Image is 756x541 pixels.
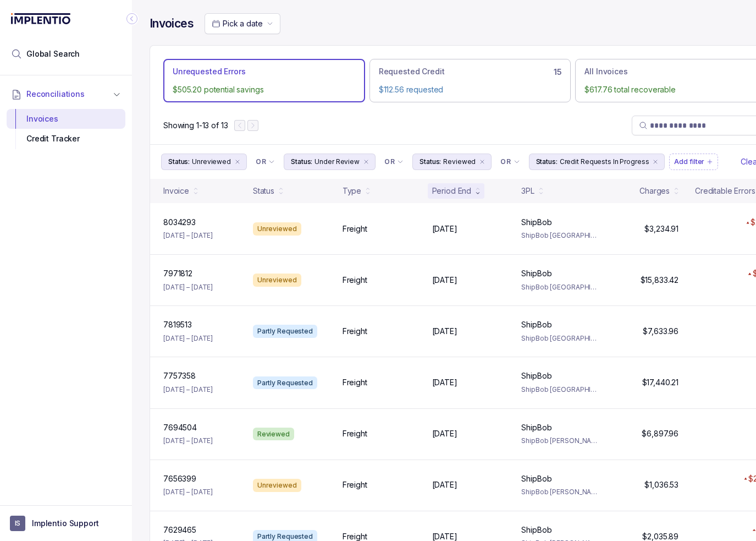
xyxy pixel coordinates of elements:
p: Freight [343,479,367,490]
button: Filter Chip Under Review [284,154,376,170]
p: [DATE] – [DATE] [163,230,213,241]
p: All Invoices [584,66,627,77]
button: Reconciliations [7,82,125,106]
p: 7971812 [163,268,192,279]
button: Filter Chip Reviewed [412,154,492,170]
p: Status: [291,156,312,167]
div: Unreviewed [253,274,301,287]
h6: 15 [554,68,561,76]
p: 7629465 [163,524,196,535]
p: $505.20 potential savings [173,84,356,95]
button: Filter Chip Add filter [669,154,718,170]
img: red pointer upwards [744,477,747,480]
p: [DATE] [432,275,457,286]
p: 7757358 [163,370,196,381]
span: User initials [10,516,25,531]
p: [DATE] – [DATE] [163,282,213,293]
p: Requested Credit [379,66,445,77]
div: remove content [651,157,660,166]
p: [DATE] [432,377,457,388]
span: Reconciliations [26,89,85,100]
div: Reconciliations [7,107,125,151]
p: Status: [168,156,190,167]
p: Freight [343,223,367,234]
p: $7,633.96 [643,326,678,337]
button: Filter Chip Connector undefined [380,154,408,170]
p: ShipBob [521,268,551,279]
p: $6,897.96 [642,428,678,439]
p: ShipBob [521,422,551,433]
li: Filter Chip Connector undefined [384,157,404,166]
li: Filter Chip Connector undefined [500,157,520,166]
span: Pick a date [223,19,262,28]
p: [DATE] [432,223,457,234]
span: Global Search [26,48,80,59]
p: OR [256,157,266,166]
p: ShipBob [521,217,551,228]
p: Add filter [674,156,704,167]
div: Period End [432,185,472,196]
p: $3,234.91 [644,223,678,234]
p: ShipBob [GEOGRAPHIC_DATA][PERSON_NAME] [521,333,598,344]
p: Freight [343,377,367,388]
p: Credit Requests In Progress [560,156,649,167]
p: $15,833.42 [641,275,679,286]
li: Filter Chip Connector undefined [256,157,275,166]
p: 7694504 [163,422,197,433]
div: Partly Requested [253,325,317,338]
button: Filter Chip Unreviewed [161,154,247,170]
div: Status [253,185,274,196]
p: 8034293 [163,217,196,228]
h4: Invoices [150,16,194,31]
div: Type [343,185,361,196]
p: ShipBob [GEOGRAPHIC_DATA][PERSON_NAME] [521,384,598,395]
div: Credit Tracker [15,129,117,149]
p: [DATE] [432,428,457,439]
p: $17,440.21 [642,377,679,388]
div: Remaining page entries [163,120,228,131]
p: ShipBob [GEOGRAPHIC_DATA][PERSON_NAME] [521,282,598,293]
p: $1,036.53 [644,479,678,490]
div: remove content [478,157,487,166]
img: red pointer upwards [746,221,749,224]
div: remove content [362,157,371,166]
p: Freight [343,275,367,286]
p: Freight [343,428,367,439]
div: remove content [233,157,242,166]
button: Filter Chip Connector undefined [496,154,524,170]
p: Status: [420,156,441,167]
img: red pointer upwards [748,272,751,275]
p: ShipBob [PERSON_NAME][GEOGRAPHIC_DATA], ShipBob [GEOGRAPHIC_DATA][PERSON_NAME] [521,435,598,446]
p: Implentio Support [32,518,99,529]
p: [DATE] [432,479,457,490]
p: 7656399 [163,473,196,484]
p: Showing 1-13 of 13 [163,120,228,131]
p: OR [500,157,511,166]
div: Partly Requested [253,376,317,390]
img: red pointer upwards [752,529,755,532]
p: ShipBob [GEOGRAPHIC_DATA][PERSON_NAME] [521,230,598,241]
p: $112.56 requested [379,84,562,95]
div: Charges [639,185,670,196]
ul: Filter Group [161,154,738,170]
p: ShipBob [521,524,551,535]
p: [DATE] – [DATE] [163,384,213,395]
div: Reviewed [253,428,294,441]
p: ShipBob [PERSON_NAME][GEOGRAPHIC_DATA], ShipBob [GEOGRAPHIC_DATA][PERSON_NAME] [521,487,598,498]
p: 7819513 [163,319,192,330]
p: Unrequested Errors [173,66,245,77]
p: ShipBob [521,473,551,484]
button: Date Range Picker [205,13,280,34]
div: Unreviewed [253,222,301,236]
div: 3PL [521,185,534,196]
p: Reviewed [443,156,476,167]
p: [DATE] – [DATE] [163,487,213,498]
p: Under Review [314,156,360,167]
button: Filter Chip Connector undefined [251,154,279,170]
p: OR [384,157,395,166]
button: Filter Chip Credit Requests In Progress [529,154,665,170]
